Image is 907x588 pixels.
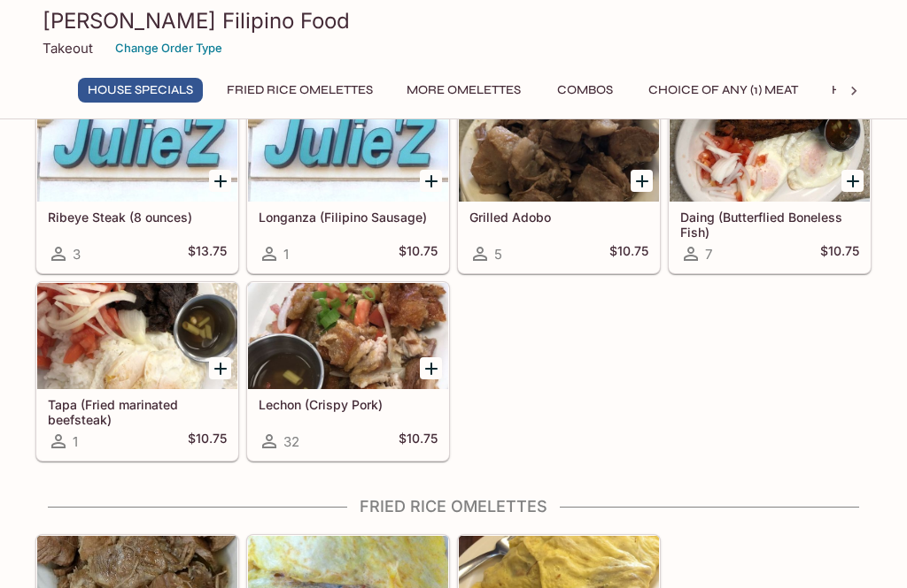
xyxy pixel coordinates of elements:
button: Combos [545,78,624,103]
span: 3 [73,246,81,263]
a: Longanza (Filipino Sausage)1$10.75 [247,95,449,273]
a: Lechon (Crispy Pork)32$10.75 [247,282,449,461]
span: 7 [705,246,712,263]
div: Ribeye Steak (8 ounces) [37,95,237,202]
h5: $13.75 [188,243,227,264]
h5: $10.75 [609,243,648,264]
button: Choice of Any (1) Meat [639,78,808,103]
button: House Specials [78,78,203,103]
h5: Daing (Butterflied Boneless Fish) [680,210,859,239]
h5: Lechon (Crispy Pork) [259,397,438,412]
button: Add Grilled Adobo [631,170,653,192]
a: Grilled Adobo5$10.75 [458,95,660,273]
div: Tapa (Fried marinated beefsteak) [37,283,237,389]
h5: Grilled Adobo [469,210,648,225]
h5: $10.75 [399,431,438,452]
h5: Ribeye Steak (8 ounces) [48,210,227,225]
div: Longanza (Filipino Sausage) [248,95,448,202]
h3: [PERSON_NAME] Filipino Food [43,7,864,34]
button: Add Longanza (Filipino Sausage) [420,170,442,192]
div: Grilled Adobo [459,95,659,202]
a: Ribeye Steak (8 ounces)3$13.75 [36,95,238,273]
div: Daing (Butterflied Boneless Fish) [670,95,870,202]
button: Add Lechon (Crispy Pork) [420,357,442,379]
div: Lechon (Crispy Pork) [248,283,448,389]
a: Daing (Butterflied Boneless Fish)7$10.75 [669,95,871,273]
h5: $10.75 [188,431,227,452]
a: Tapa (Fried marinated beefsteak)1$10.75 [36,282,238,461]
p: Takeout [43,40,93,57]
button: Change Order Type [107,34,230,62]
span: 32 [283,433,299,450]
span: 1 [73,433,78,450]
button: Add Daing (Butterflied Boneless Fish) [841,170,864,192]
h5: $10.75 [820,243,859,264]
span: 1 [283,246,289,263]
h5: Longanza (Filipino Sausage) [259,210,438,225]
button: Fried Rice Omelettes [217,78,383,103]
h4: Fried Rice Omelettes [35,497,872,516]
button: Add Tapa (Fried marinated beefsteak) [209,357,231,379]
span: 5 [494,246,502,263]
h5: Tapa (Fried marinated beefsteak) [48,397,227,426]
h5: $10.75 [399,243,438,264]
button: More Omelettes [397,78,531,103]
button: Add Ribeye Steak (8 ounces) [209,170,231,192]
